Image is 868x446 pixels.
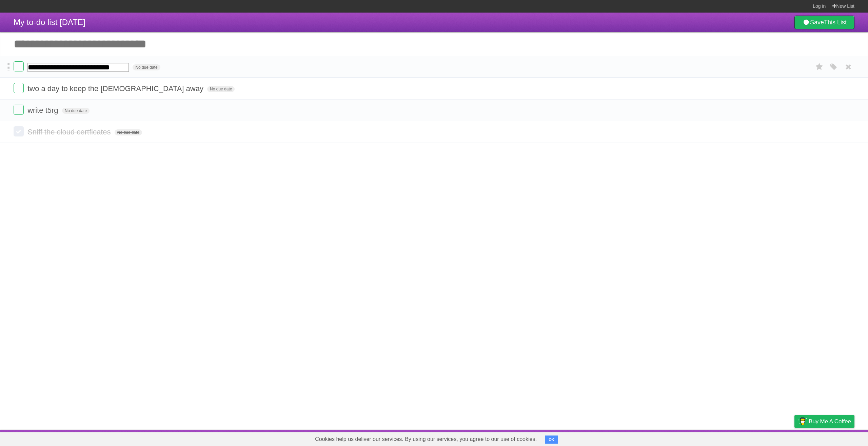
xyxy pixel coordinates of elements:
span: My to-do list [DATE] [14,18,85,27]
a: Developers [727,431,754,444]
label: Done [14,61,24,71]
b: This List [824,19,847,26]
img: Buy me a coffee [798,416,807,427]
a: Terms [763,431,777,444]
label: Done [14,126,24,136]
span: No due date [115,129,142,135]
span: No due date [133,64,160,70]
a: Suggest a feature [812,431,854,444]
label: Done [14,105,24,115]
label: Star task [813,61,826,72]
a: Privacy [786,431,803,444]
a: SaveThis List [794,16,854,29]
span: Buy me a coffee [809,416,851,427]
button: OK [545,436,558,444]
span: No due date [62,108,90,114]
label: Done [14,83,24,93]
a: Buy me a coffee [794,415,854,428]
span: Sniff the cloud certficates [27,128,112,136]
span: No due date [207,86,235,92]
span: Cookies help us deliver our services. By using our services, you agree to our use of cookies. [308,432,544,446]
span: write t5rg [27,106,60,114]
a: About [704,431,718,444]
span: two a day to keep the [DEMOGRAPHIC_DATA] away [27,84,205,93]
